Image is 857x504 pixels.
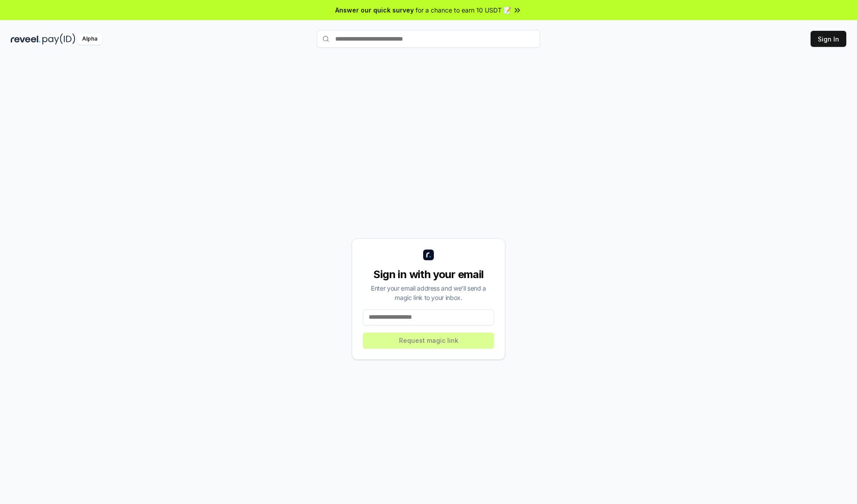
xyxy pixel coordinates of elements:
div: Enter your email address and we’ll send a magic link to your inbox. [363,283,494,302]
span: Answer our quick survey [335,5,414,15]
img: logo_small [423,250,434,260]
div: Sign in with your email [363,267,494,282]
span: for a chance to earn 10 USDT 📝 [416,5,511,15]
img: reveel_dark [11,33,41,45]
button: Sign In [811,31,846,47]
img: pay_id [42,33,75,45]
div: Alpha [77,33,102,45]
